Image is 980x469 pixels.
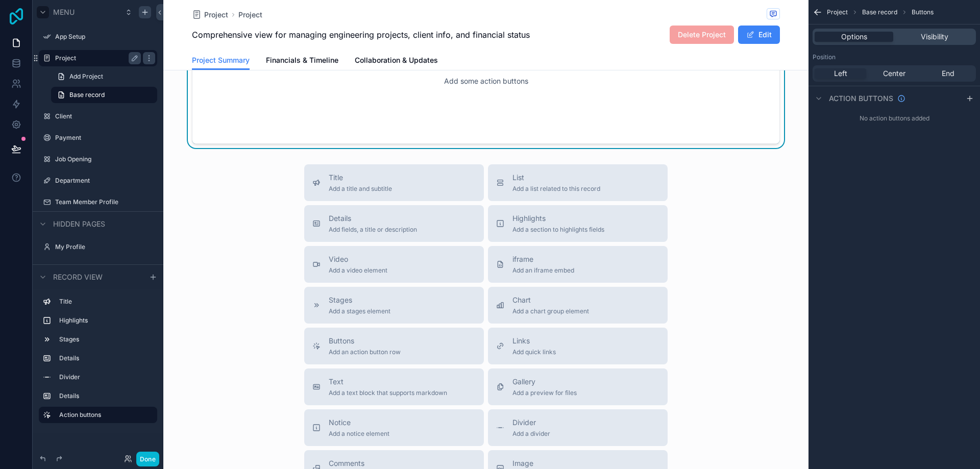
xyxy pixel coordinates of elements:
span: Base record [862,8,897,16]
span: Add a divider [512,430,550,438]
span: Action buttons [829,93,893,104]
label: Client [55,112,155,120]
a: Project Summary [192,51,250,70]
label: Position [813,53,836,61]
button: HighlightsAdd a section to highlights fields [488,205,668,242]
button: GalleryAdd a preview for files [488,368,668,405]
button: Done [136,452,159,466]
span: Add fields, a title or description [329,226,417,234]
span: Menu [53,7,75,17]
div: No action buttons added [808,110,980,127]
label: Details [59,392,153,400]
button: NoticeAdd a notice element [304,409,484,446]
span: Buttons [912,8,934,16]
span: Add a video element [329,266,387,275]
span: Center [883,68,905,79]
label: Title [59,298,153,306]
label: Highlights [59,316,153,325]
span: Video [329,254,387,264]
span: Stages [329,295,390,305]
span: Collaboration & Updates [355,55,438,65]
span: Visibility [921,32,948,42]
a: Project [238,10,262,20]
span: Add an iframe embed [512,266,574,275]
span: Image [512,458,577,468]
label: App Setup [55,33,155,41]
div: Add some action buttons [209,35,763,127]
button: Edit [738,26,780,44]
label: My Profile [55,243,155,251]
button: DividerAdd a divider [488,409,668,446]
span: Notice [329,417,389,428]
span: Buttons [329,336,401,346]
span: Add a notice element [329,430,389,438]
button: StagesAdd a stages element [304,287,484,324]
span: Project [827,8,848,16]
span: Gallery [512,377,577,387]
span: Highlights [512,213,604,224]
button: ChartAdd a chart group element [488,287,668,324]
span: List [512,172,600,183]
span: Add a section to highlights fields [512,226,604,234]
button: DetailsAdd fields, a title or description [304,205,484,242]
span: Project Summary [192,55,250,65]
a: Add Project [51,68,157,85]
span: Record view [53,272,103,282]
button: TitleAdd a title and subtitle [304,164,484,201]
span: Add Project [69,72,103,81]
label: Payment [55,134,155,142]
span: Add a text block that supports markdown [329,389,447,397]
span: Add a stages element [329,307,390,315]
a: Collaboration & Updates [355,51,438,71]
label: Details [59,354,153,362]
div: scrollable content [33,289,163,433]
button: iframeAdd an iframe embed [488,246,668,283]
span: End [942,68,954,79]
span: Add a chart group element [512,307,589,315]
button: VideoAdd a video element [304,246,484,283]
span: Divider [512,417,550,428]
span: Base record [69,91,105,99]
a: Project [192,10,228,20]
label: Job Opening [55,155,155,163]
span: Comprehensive view for managing engineering projects, client info, and financial status [192,29,530,41]
label: Project [55,54,137,62]
span: iframe [512,254,574,264]
span: Title [329,172,392,183]
span: Options [841,32,867,42]
span: Details [329,213,417,224]
span: Links [512,336,556,346]
button: TextAdd a text block that supports markdown [304,368,484,405]
label: Team Member Profile [55,198,155,206]
span: Add an action button row [329,348,401,356]
label: Action buttons [59,411,149,419]
span: Add a list related to this record [512,185,600,193]
span: Hidden pages [53,219,105,229]
button: ListAdd a list related to this record [488,164,668,201]
button: ButtonsAdd an action button row [304,328,484,364]
span: Add a title and subtitle [329,185,392,193]
label: Divider [59,373,153,381]
span: Left [834,68,847,79]
span: Project [204,10,228,20]
span: Add a preview for files [512,389,577,397]
span: Text [329,377,447,387]
span: Add quick links [512,348,556,356]
span: Financials & Timeline [266,55,338,65]
label: Stages [59,335,153,343]
span: Comments [329,458,404,468]
a: Financials & Timeline [266,51,338,71]
button: LinksAdd quick links [488,328,668,364]
span: Chart [512,295,589,305]
a: Base record [51,87,157,103]
label: Department [55,177,155,185]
